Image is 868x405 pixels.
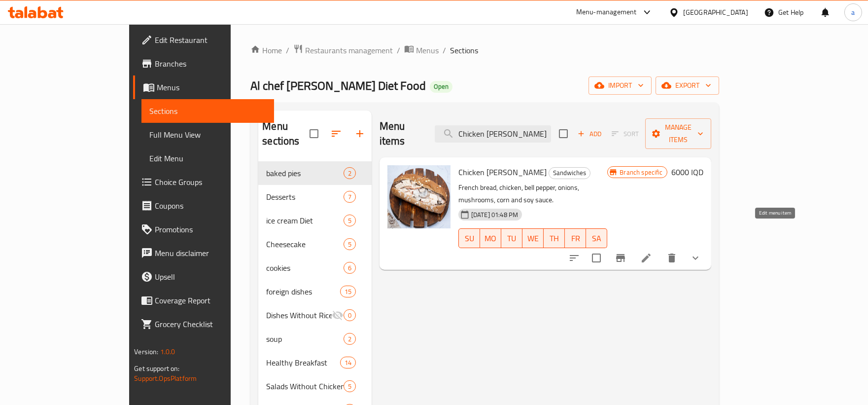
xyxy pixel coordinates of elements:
span: Desserts [266,191,343,203]
span: Open [430,82,452,91]
div: soup2 [258,327,372,351]
div: items [344,333,356,345]
span: 2 [344,169,355,178]
svg: Inactive section [332,309,344,321]
span: Upsell [155,271,266,283]
span: Version: [134,345,158,358]
span: Restaurants management [305,44,393,56]
div: items [344,262,356,274]
span: Sections [450,44,478,56]
a: Menus [133,75,274,99]
a: Full Menu View [141,123,274,147]
span: export [663,79,711,92]
nav: breadcrumb [250,44,719,57]
span: 6 [344,263,355,273]
li: / [286,44,289,56]
span: ice cream Diet [266,215,343,226]
button: MO [480,228,501,248]
a: Menus [404,44,439,57]
button: export [656,76,719,95]
h6: 6000 IQD [671,165,703,179]
span: 14 [341,358,355,368]
a: Menu disclaimer [133,241,274,265]
div: items [344,309,356,321]
button: WE [522,228,544,248]
a: Branches [133,52,274,75]
span: 5 [344,382,355,391]
a: Promotions [133,218,274,241]
button: delete [660,246,684,270]
span: 5 [344,216,355,225]
span: Promotions [155,223,266,235]
button: sort-choices [562,246,586,270]
div: Salads Without Chicken [266,380,343,392]
span: a [851,7,855,18]
div: cookies [266,262,343,274]
span: Sort sections [324,122,348,146]
span: Menu disclaimer [155,247,266,259]
div: Salads Without Chicken5 [258,374,372,398]
span: Select all sections [304,123,324,144]
button: Branch-specific-item [609,246,632,270]
span: Branch specific [616,168,666,177]
span: 7 [344,192,355,202]
div: items [344,380,356,392]
li: / [443,44,446,56]
span: Add item [574,126,605,142]
span: Cheesecake [266,238,343,250]
span: Menus [157,81,266,93]
a: Grocery Checklist [133,312,274,336]
span: Grocery Checklist [155,318,266,330]
div: ice cream Diet5 [258,209,372,232]
span: Select to update [586,248,607,268]
a: Sections [141,99,274,123]
span: 5 [344,240,355,249]
button: import [589,76,652,95]
div: Open [430,81,452,93]
span: 1.0.0 [160,345,175,358]
div: items [340,286,356,297]
div: foreign dishes [266,286,340,297]
div: items [344,167,356,179]
div: Dishes Without Rice0 [258,303,372,327]
a: Support.OpsPlatform [134,372,197,385]
button: show more [684,246,707,270]
span: FR [569,231,582,246]
button: FR [565,228,586,248]
div: items [344,191,356,203]
span: SA [590,231,603,246]
span: baked pies [266,167,343,179]
span: Add [576,128,603,140]
span: Coupons [155,200,266,212]
span: Branches [155,58,266,70]
span: [DATE] 01:48 PM [467,210,522,220]
span: Edit Menu [149,152,266,164]
span: SU [463,231,476,246]
button: TH [544,228,565,248]
span: Coverage Report [155,295,266,306]
div: baked pies2 [258,161,372,185]
span: Al chef [PERSON_NAME] Diet Food [250,74,426,97]
div: Healthy Breakfast [266,357,340,368]
span: TU [505,231,519,246]
span: soup [266,333,343,345]
svg: Show Choices [690,252,701,264]
a: Edit Restaurant [133,28,274,52]
img: Chicken Alfredo Sandwich [387,165,451,228]
span: Menus [416,44,439,56]
p: French bread, chicken, bell pepper, onions, mushrooms, corn and soy sauce. [458,182,607,206]
a: Edit Menu [141,147,274,170]
button: Add [574,126,605,142]
span: Get support on: [134,362,179,375]
h2: Menu items [380,119,423,148]
span: Select section [553,123,574,144]
span: TH [548,231,561,246]
button: SA [586,228,607,248]
a: Upsell [133,265,274,289]
div: foreign dishes15 [258,280,372,303]
span: 0 [344,311,355,320]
